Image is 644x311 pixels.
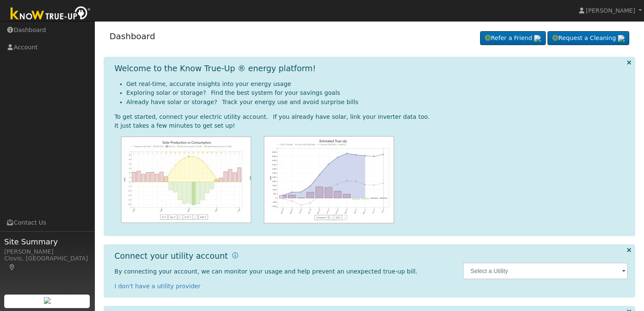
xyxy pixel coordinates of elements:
[547,31,629,46] a: Request a Cleaning
[126,98,628,107] li: Already have solar or storage? Track your energy use and avoid surprise bills
[586,7,635,14] span: [PERSON_NAME]
[4,254,90,272] div: Clovis, [GEOGRAPHIC_DATA]
[4,236,90,247] span: Site Summary
[115,251,228,261] h1: Connect your utility account
[44,297,51,304] img: retrieve
[126,88,628,97] li: Exploring solar or storage? Find the best system for your savings goals
[115,121,628,130] div: It just takes a few minutes to get set up!
[4,247,90,256] div: [PERSON_NAME]
[8,264,16,271] a: Map
[463,263,628,279] input: Select a Utility
[6,5,95,24] img: Know True-Up
[618,35,625,42] img: retrieve
[480,31,546,46] a: Refer a Friend
[115,268,418,275] span: By connecting your account, we can monitor your usage and help prevent an unexpected true-up bill.
[115,113,628,121] div: To get started, connect your electric utility account. If you already have solar, link your inver...
[110,31,156,41] a: Dashboard
[115,283,201,290] a: I don't have a utility provider
[115,64,316,73] h1: Welcome to the Know True-Up ® energy platform!
[126,80,628,88] li: Get real-time, accurate insights into your energy usage
[534,35,541,42] img: retrieve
